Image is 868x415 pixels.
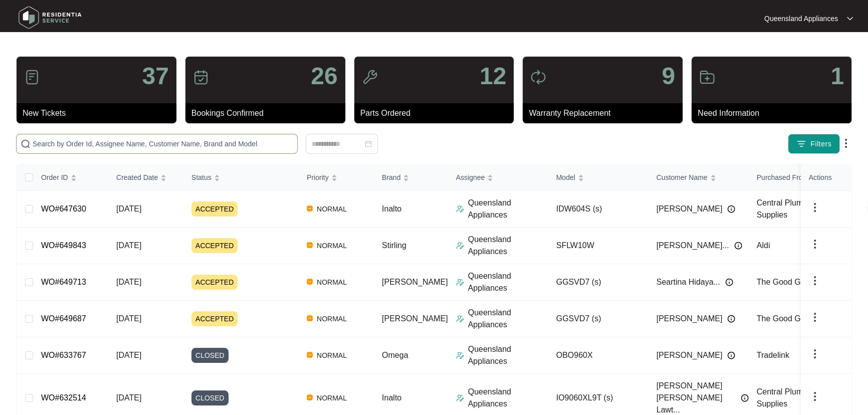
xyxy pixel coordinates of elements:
span: Central Plumbing Supplies [757,387,818,408]
th: Customer Name [648,164,749,191]
button: filter iconFilters [788,134,840,154]
p: Queensland Appliances [468,386,548,410]
p: 9 [662,64,675,88]
a: WO#633767 [41,351,86,359]
img: Assigner Icon [456,242,464,250]
p: Queensland Appliances [764,14,838,24]
img: dropdown arrow [809,238,821,250]
img: icon [193,69,209,85]
a: WO#649843 [41,241,86,250]
p: 1 [830,64,844,88]
img: Vercel Logo [307,279,313,285]
th: Purchased From [749,164,849,191]
img: Info icon [727,205,735,213]
input: Search by Order Id, Assignee Name, Customer Name, Brand and Model [33,138,293,149]
img: Assigner Icon [456,315,464,323]
img: Vercel Logo [307,352,313,358]
span: Inalto [382,393,401,402]
span: CLOSED [191,348,229,363]
th: Assignee [448,164,548,191]
p: Queensland Appliances [468,197,548,221]
span: NORMAL [313,276,351,288]
span: Central Plumbing Supplies [757,198,818,219]
th: Brand [374,164,448,191]
p: Warranty Replacement [529,107,683,119]
span: Purchased From [757,172,808,183]
td: SFLW10W [548,228,648,264]
p: 26 [311,64,337,88]
img: Assigner Icon [456,278,464,286]
p: 37 [142,64,168,88]
img: residentia service logo [15,3,85,33]
img: search-icon [21,139,31,149]
p: Queensland Appliances [468,307,548,331]
span: ACCEPTED [191,275,238,290]
a: WO#647630 [41,204,86,213]
span: Tradelink [757,351,789,359]
img: dropdown arrow [840,137,852,149]
span: NORMAL [313,240,351,252]
span: ACCEPTED [191,238,238,253]
span: Assignee [456,172,485,183]
span: Order ID [41,172,68,183]
span: NORMAL [313,313,351,325]
img: dropdown arrow [809,348,821,360]
span: The Good Guys [757,278,813,286]
img: Info icon [741,394,749,402]
span: NORMAL [313,203,351,215]
span: NORMAL [313,349,351,361]
span: ACCEPTED [191,201,238,217]
p: Bookings Confirmed [191,107,345,119]
th: Actions [801,164,851,191]
th: Model [548,164,648,191]
img: dropdown arrow [809,275,821,287]
img: Assigner Icon [456,205,464,213]
p: Parts Ordered [360,107,514,119]
span: Brand [382,172,400,183]
span: The Good Guys [757,314,813,323]
img: Vercel Logo [307,315,313,321]
p: Queensland Appliances [468,234,548,258]
img: dropdown arrow [847,16,853,21]
span: Inalto [382,204,401,213]
span: CLOSED [191,390,229,405]
span: [PERSON_NAME]... [657,240,729,252]
a: WO#649687 [41,314,86,323]
th: Status [183,164,299,191]
span: [DATE] [116,314,141,323]
th: Created Date [108,164,183,191]
img: Info icon [725,278,733,286]
span: Omega [382,351,408,359]
p: Need Information [698,107,851,119]
td: IDW604S (s) [548,191,648,228]
img: Info icon [734,242,742,250]
img: dropdown arrow [809,201,821,214]
p: Queensland Appliances [468,270,548,294]
img: dropdown arrow [809,311,821,323]
span: [PERSON_NAME] [657,203,723,215]
th: Priority [299,164,374,191]
img: filter icon [796,139,806,149]
span: Status [191,172,211,183]
img: icon [530,69,546,85]
img: icon [24,69,40,85]
img: Info icon [727,315,735,323]
img: Assigner Icon [456,394,464,402]
span: Seartina Hidaya... [657,276,720,288]
span: Created Date [116,172,158,183]
span: Stirling [382,241,406,250]
a: WO#632514 [41,393,86,402]
span: [DATE] [116,241,141,250]
span: [PERSON_NAME] [657,313,723,325]
span: [DATE] [116,351,141,359]
p: New Tickets [23,107,176,119]
img: Vercel Logo [307,394,313,400]
img: Vercel Logo [307,205,313,212]
span: NORMAL [313,392,351,404]
img: Info icon [727,351,735,359]
a: WO#649713 [41,278,86,286]
img: Assigner Icon [456,351,464,359]
span: [DATE] [116,204,141,213]
span: [DATE] [116,393,141,402]
span: [DATE] [116,278,141,286]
